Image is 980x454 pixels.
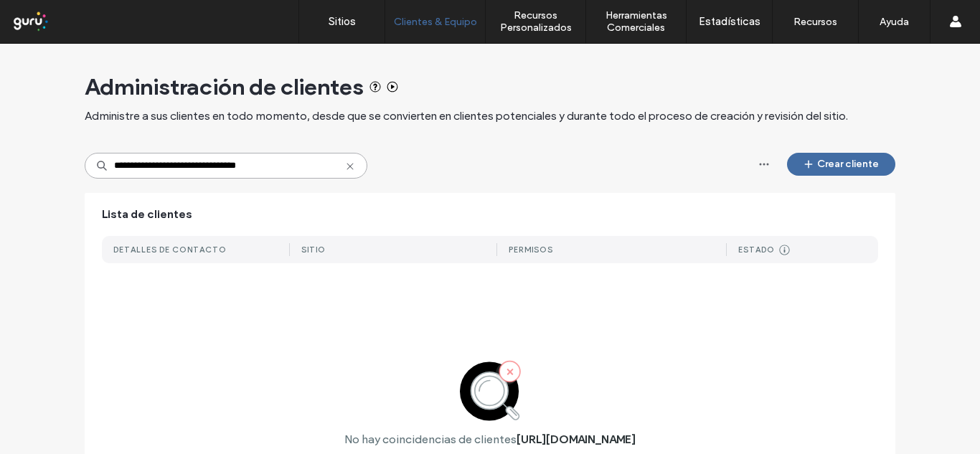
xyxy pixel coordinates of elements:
[344,432,517,446] label: No hay coincidencias de clientes
[301,245,326,255] div: Sitio
[880,16,909,28] label: Ayuda
[586,9,686,34] label: Herramientas Comerciales
[699,15,760,28] label: Estadísticas
[329,15,356,28] label: Sitios
[394,16,477,28] label: Clientes & Equipo
[517,432,636,446] label: [URL][DOMAIN_NAME]
[509,245,553,255] div: Permisos
[85,108,848,124] span: Administre a sus clientes en todo momento, desde que se convierten en clientes potenciales y dura...
[738,245,775,255] div: Estado
[113,245,227,255] div: DETALLES DE CONTACTO
[31,10,70,23] span: Ayuda
[85,72,364,101] span: Administración de clientes
[787,153,895,176] button: Crear cliente
[102,207,192,222] span: Lista de clientes
[486,9,585,34] label: Recursos Personalizados
[793,16,837,28] label: Recursos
